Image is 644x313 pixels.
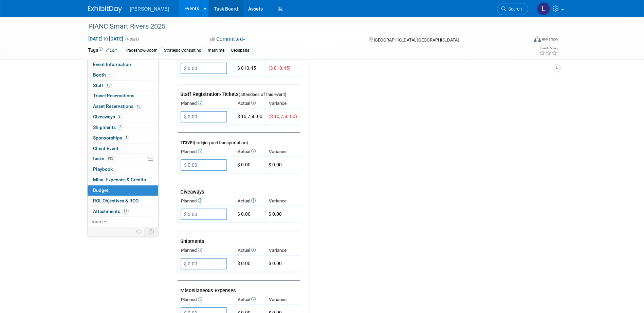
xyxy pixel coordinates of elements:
span: more [92,219,103,224]
span: Attachments [93,209,129,214]
button: Committed [208,36,248,43]
span: (attendees of this event) [239,92,287,97]
div: maritime [206,47,226,54]
div: Event Rating [539,47,557,50]
span: (lodging and transportation) [194,140,248,145]
span: Budget [93,187,108,193]
td: $ 0.00 [234,206,265,223]
th: Variance [265,99,300,108]
a: Giveaways3 [88,112,158,122]
div: Geospatial [229,47,253,54]
span: Travel Reservations [93,93,134,98]
div: In-Person [542,37,558,42]
a: Shipments2 [88,122,158,133]
th: Variance [265,246,300,255]
th: Actual [234,295,265,304]
td: Giveaways [178,182,300,197]
a: Event Information [88,60,158,70]
a: Budget [88,185,158,196]
img: Format-Inperson.png [534,36,541,42]
th: Variance [265,196,300,206]
td: Miscellaneous Expenses [178,281,300,295]
span: 3 [117,114,122,119]
a: Asset Reservations10 [88,101,158,112]
img: Latice Spann [537,2,550,15]
span: $ 0.00 [269,261,282,266]
a: Edit [106,48,117,53]
span: ($ 810.45) [269,65,291,71]
i: Booth reservation complete [109,73,112,77]
span: Tasks [92,156,115,161]
span: Shipments [93,125,123,130]
a: Sponsorships1 [88,133,158,143]
a: Client Event [88,144,158,154]
td: Tags [88,47,117,54]
a: more [88,217,158,227]
span: ROI, Objectives & ROO [93,198,139,203]
th: Planned [178,147,234,156]
td: $ 810.45 [234,60,265,77]
a: Staff15 [88,81,158,91]
th: Planned [178,196,234,206]
span: Staff [93,83,112,88]
span: (4 days) [125,37,139,42]
span: to [103,36,109,42]
td: Personalize Event Tab Strip [133,227,145,236]
td: Shipments [178,231,300,246]
div: Strategic Consulting [162,47,203,54]
a: Travel Reservations [88,91,158,101]
span: [PERSON_NAME] [130,6,169,12]
a: Search [497,3,528,15]
div: Event Format [488,35,558,46]
span: $ 0.00 [269,211,282,217]
a: Attachments13 [88,207,158,217]
span: [DATE] [DATE] [88,36,124,42]
span: ($ 10,750.00) [269,114,297,119]
th: Actual [234,196,265,206]
span: Client Event [93,146,118,151]
span: 15 [105,83,112,88]
span: 89% [106,156,115,161]
span: $ 0.00 [269,162,282,167]
td: $ 10,750.00 [234,109,265,125]
span: Event Information [93,62,131,67]
th: Actual [234,147,265,156]
th: Actual [234,246,265,255]
span: Search [506,6,522,12]
a: Playbook [88,164,158,175]
img: ExhibitDay [88,6,122,13]
span: Booth [93,72,114,78]
th: Planned [178,99,234,108]
th: Planned [178,246,234,255]
th: Actual [234,99,265,108]
span: Misc. Expenses & Credits [93,177,146,182]
span: 1 [124,135,129,140]
th: Variance [265,147,300,156]
td: Toggle Event Tabs [144,227,158,236]
span: Giveaways [93,114,122,119]
a: Misc. Expenses & Credits [88,175,158,185]
a: ROI, Objectives & ROO [88,196,158,206]
span: Sponsorships [93,135,129,141]
span: Playbook [93,166,113,172]
th: Variance [265,295,300,304]
td: Staff Registration/Tickets [178,84,300,99]
span: [GEOGRAPHIC_DATA], [GEOGRAPHIC_DATA] [374,37,459,43]
span: 13 [122,209,129,214]
td: $ 0.00 [234,157,265,174]
div: Tradeshow-Booth [123,47,160,54]
div: PIANC Smart Rivers 2025 [86,20,518,33]
td: $ 0.00 [234,256,265,272]
span: Asset Reservations [93,103,142,109]
a: Booth [88,70,158,80]
span: 2 [117,125,123,130]
td: Travel [178,133,300,147]
th: Planned [178,295,234,304]
a: Tasks89% [88,154,158,164]
span: 10 [135,104,142,109]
